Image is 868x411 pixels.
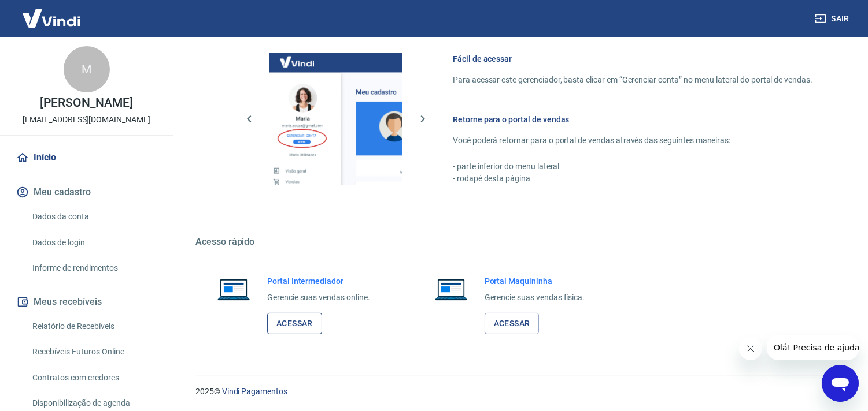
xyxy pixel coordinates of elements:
h5: Acesso rápido [195,236,840,248]
p: 2025 © [195,386,840,398]
p: - parte inferior do menu lateral [453,160,812,173]
p: - rodapé desta página [453,173,812,185]
a: Dados da conta [28,205,159,229]
img: Imagem da dashboard mostrando o botão de gerenciar conta na sidebar no lado esquerdo [269,53,402,185]
p: Você poderá retornar para o portal de vendas através das seguintes maneiras: [453,134,812,147]
img: Vindi [14,1,89,36]
h6: Retorne para o portal de vendas [453,114,812,125]
a: Recebíveis Futuros Online [28,340,159,364]
a: Dados de login [28,231,159,255]
p: [PERSON_NAME] [40,97,132,109]
a: Contratos com credores [28,366,159,390]
a: Início [14,145,159,170]
a: Acessar [485,313,540,334]
a: Vindi Pagamentos [222,387,287,396]
button: Sair [812,8,854,29]
p: Gerencie suas vendas física. [485,292,585,304]
a: Informe de rendimentos [28,256,159,280]
h6: Fácil de acessar [453,53,812,65]
iframe: Fechar mensagem [739,337,762,360]
p: [EMAIL_ADDRESS][DOMAIN_NAME] [23,114,150,126]
h6: Portal Maquininha [485,275,585,287]
img: Imagem de um notebook aberto [427,275,475,303]
p: Para acessar este gerenciador, basta clicar em “Gerenciar conta” no menu lateral do portal de ven... [453,74,812,86]
a: Relatório de Recebíveis [28,315,159,338]
button: Meus recebíveis [14,289,159,315]
img: Imagem de um notebook aberto [209,275,258,303]
a: Acessar [267,313,322,334]
iframe: Botão para abrir a janela de mensagens [822,365,859,402]
p: Gerencie suas vendas online. [267,292,370,304]
h6: Portal Intermediador [267,275,370,287]
iframe: Mensagem da empresa [767,335,859,360]
button: Meu cadastro [14,180,159,205]
div: M [64,46,110,92]
span: Olá! Precisa de ajuda? [7,8,97,17]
